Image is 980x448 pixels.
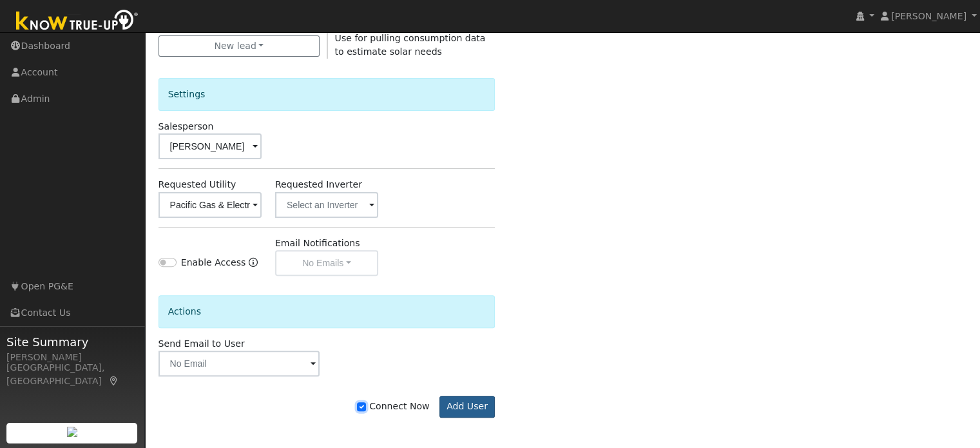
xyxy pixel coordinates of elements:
[891,11,966,21] span: [PERSON_NAME]
[249,256,258,276] a: Enable Access
[335,33,486,57] span: Use for pulling consumption data to estimate solar needs
[275,237,360,250] label: Email Notifications
[67,427,77,437] img: retrieve
[275,178,362,191] label: Requested Inverter
[10,7,145,36] img: Know True-Up
[159,351,320,376] input: No Email
[159,192,262,218] input: Select a Utility
[159,295,495,328] div: Actions
[108,376,120,386] a: Map
[159,35,320,57] button: New lead
[357,400,429,413] label: Connect Now
[159,337,245,351] label: Send Email to User
[439,396,495,418] button: Add User
[159,120,214,133] label: Salesperson
[6,333,138,351] span: Site Summary
[159,78,495,111] div: Settings
[159,133,262,159] input: Select a User
[181,256,246,269] label: Enable Access
[275,192,378,218] input: Select an Inverter
[6,351,138,364] div: [PERSON_NAME]
[6,361,138,388] div: [GEOGRAPHIC_DATA], [GEOGRAPHIC_DATA]
[159,178,236,191] label: Requested Utility
[357,402,366,411] input: Connect Now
